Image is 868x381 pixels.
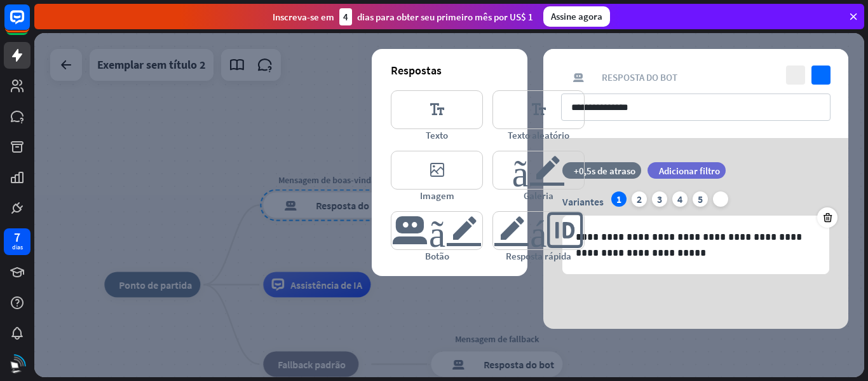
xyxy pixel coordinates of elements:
[659,165,720,177] font: Adicionar filtro
[273,11,334,23] font: Inscreva-se em
[524,190,553,202] font: Galeria
[562,195,604,208] font: Variantes
[343,11,348,23] font: 4
[551,10,602,22] font: Assine agora
[698,193,703,205] font: 5
[616,193,621,205] font: 1
[10,5,48,43] button: Abra o widget de bate-papo do LiveChat
[637,193,642,205] font: 2
[677,193,682,205] font: 4
[574,165,635,177] font: +0,5s de atraso
[657,193,662,205] font: 3
[602,71,677,83] font: Resposta do bot
[512,151,566,189] font: cartão_editor
[561,72,595,83] font: resposta do bot de bloco
[508,129,569,141] font: Texto aleatório
[493,212,584,249] font: editor_respostas_rápidas
[357,11,533,23] font: dias para obter seu primeiro mês por US$ 1
[506,250,571,262] font: Resposta rápida
[4,228,31,255] a: 7 dias
[12,243,23,251] font: dias
[14,229,20,245] font: 7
